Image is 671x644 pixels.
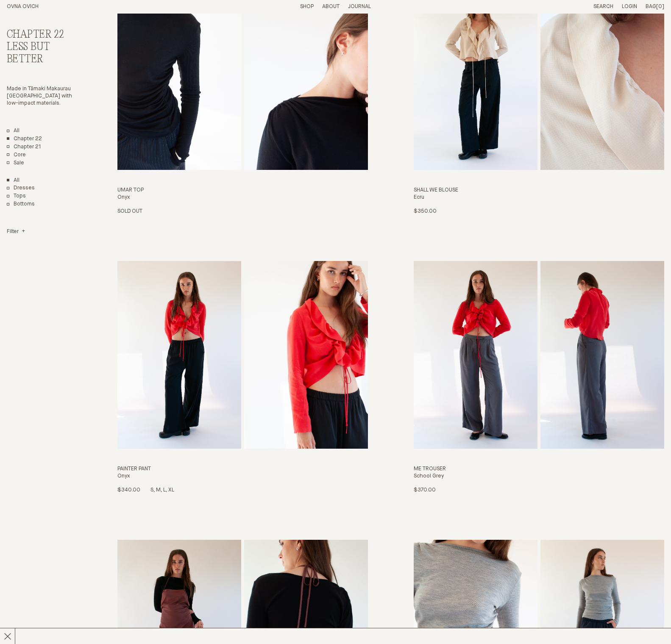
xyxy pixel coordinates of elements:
span: Bag [646,4,656,9]
summary: About [322,3,340,11]
span: S [150,487,156,493]
span: $350.00 [414,208,437,214]
h4: Onyx [117,473,368,480]
a: Login [622,4,637,9]
a: Journal [348,4,371,9]
span: XL [168,487,174,493]
h3: Painter Pant [117,466,368,473]
img: Painter Pant [117,261,241,449]
h3: Me Trouser [414,466,664,473]
h3: Umar Top [117,187,368,194]
a: Home [7,4,39,9]
a: Search [593,4,613,9]
span: $370.00 [414,487,436,493]
a: Dresses [7,185,35,192]
span: [0] [656,4,664,9]
span: $340.00 [117,487,140,493]
a: Painter Pant [117,261,368,494]
span: M [156,487,163,493]
a: Me Trouser [414,261,664,494]
a: Core [7,152,26,159]
a: Bottoms [7,201,35,208]
a: All [7,128,19,135]
summary: Filter [7,228,25,236]
h3: Less But Better [7,41,83,66]
a: Tops [7,193,26,200]
a: Chapter 21 [7,144,41,151]
a: Show All [7,177,19,184]
p: Sold Out [117,208,142,215]
a: Chapter 22 [7,136,42,143]
a: Sale [7,160,24,167]
h2: Chapter 22 [7,29,83,41]
h4: School Grey [414,473,664,480]
a: Shop [300,4,314,9]
span: L [163,487,168,493]
h4: Onyx [117,194,368,201]
h4: Ecru [414,194,664,201]
p: Made in Tāmaki Makaurau [GEOGRAPHIC_DATA] with low-impact materials. [7,86,83,107]
h3: Shall We Blouse [414,187,664,194]
img: Me Trouser [414,261,537,449]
